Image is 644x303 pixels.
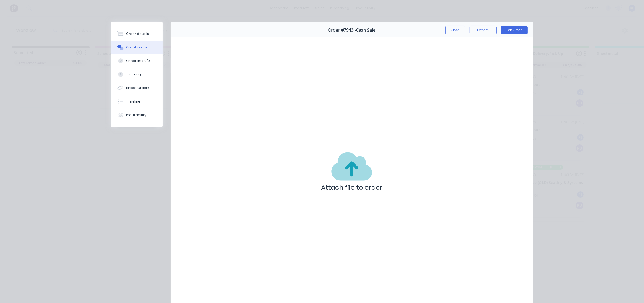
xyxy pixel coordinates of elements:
[126,31,149,36] div: Order details
[328,28,356,33] span: Order #7943 -
[111,27,163,41] button: Order details
[126,113,146,117] div: Profitability
[321,183,382,192] p: Attach file to order
[445,26,465,34] button: Close
[126,45,147,50] div: Collaborate
[111,108,163,122] button: Profitability
[501,26,528,34] button: Edit Order
[111,81,163,95] button: Linked Orders
[111,95,163,108] button: Timeline
[356,28,376,33] span: Cash Sale
[126,72,141,77] div: Tracking
[111,54,163,68] button: Checklists 0/0
[111,41,163,54] button: Collaborate
[126,58,150,63] div: Checklists 0/0
[126,99,140,104] div: Timeline
[111,68,163,81] button: Tracking
[126,85,149,90] div: Linked Orders
[470,26,497,34] button: Options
